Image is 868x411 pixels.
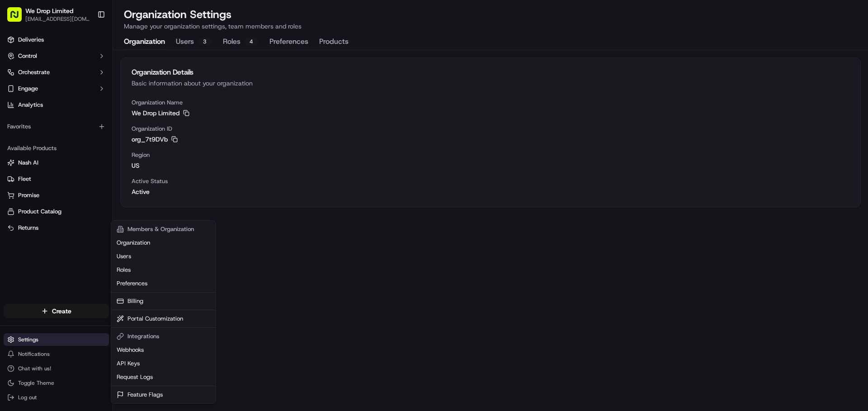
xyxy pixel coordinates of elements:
a: Webhooks [113,343,214,357]
a: API Keys [113,357,214,370]
a: Request Logs [113,370,214,384]
a: Feature Flags [113,388,214,402]
div: Members & Organization [113,222,214,236]
div: 💻 [76,132,84,139]
a: Billing [113,294,214,308]
span: Knowledge Base [18,131,69,140]
img: 1736555255976-a54dd68f-1ca7-489b-9aae-adbdc363a1c4 [9,86,25,103]
img: Nash [9,9,27,27]
a: Preferences [113,277,214,290]
button: Start new chat [154,89,165,100]
div: We're available if you need us! [31,95,114,103]
a: Portal Customization [113,312,214,326]
input: Got a question? Start typing here... [24,58,163,68]
p: Welcome 👋 [9,36,165,51]
a: Users [113,250,214,263]
a: Powered byPylon [64,153,109,160]
a: 📗Knowledge Base [5,128,73,144]
div: Start new chat [31,86,148,95]
div: Integrations [113,330,214,343]
span: API Documentation [85,131,145,140]
span: Pylon [90,153,109,160]
div: 📗 [9,132,16,139]
a: Organization [113,236,214,250]
a: Roles [113,263,214,277]
a: 💻API Documentation [73,128,149,144]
